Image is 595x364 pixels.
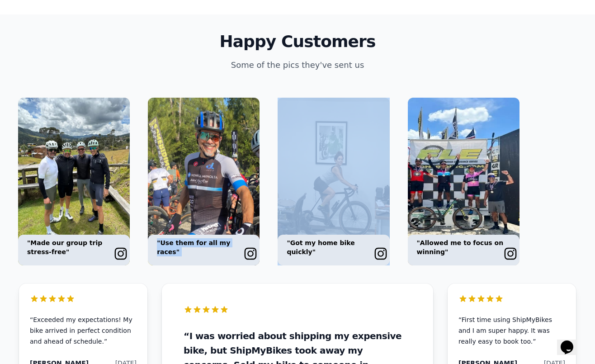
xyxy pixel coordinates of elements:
[408,98,519,265] img: Shipping Bikes Customer Reviews
[157,238,250,256] p: "Use them for all my races"
[30,314,137,347] p: “Exceeded my expectations! My bike arrived in perfect condition and ahead of schedule.”
[220,33,376,51] h2: Happy Customers
[557,328,586,355] iframe: chat widget
[18,98,130,265] img: Shipping Bikes Customer Reviews
[220,58,376,72] h3: Some of the pics they've sent us
[287,238,380,256] p: "Got my home bike quickly"
[148,98,260,265] img: Shipping Bikes Customer Reviews
[458,314,565,347] p: “First time using ShipMyBikes and I am super happy. It was really easy to book too.”
[27,238,121,256] p: "Made our group trip stress-free"
[417,238,510,256] p: "Allowed me to focus on winning"
[278,98,389,265] img: Shipping Bikes Customer Reviews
